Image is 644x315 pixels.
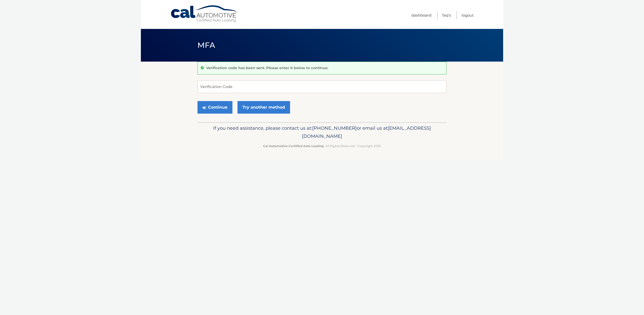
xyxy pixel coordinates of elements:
span: MFA [197,40,215,50]
span: [PHONE_NUMBER] [312,125,357,131]
p: If you need assistance, please contact us at: or email us at [201,124,443,140]
button: Continue [197,101,232,114]
strong: Cal Automotive Certified Auto Leasing [263,144,324,148]
a: Cal Automotive [170,5,238,23]
a: FAQ's [442,11,451,19]
span: [EMAIL_ADDRESS][DOMAIN_NAME] [302,125,431,139]
p: - All Rights Reserved - Copyright 2025 [201,143,443,149]
a: Logout [462,11,474,19]
a: Try another method [237,101,290,114]
p: Verification code has been sent. Please enter it below to continue. [206,66,328,70]
a: Dashboard [411,11,431,19]
input: Verification Code [197,80,447,93]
